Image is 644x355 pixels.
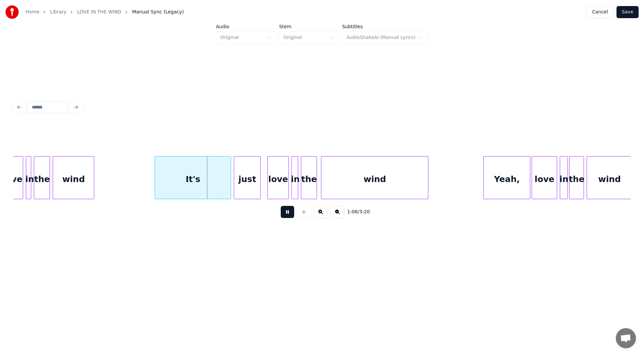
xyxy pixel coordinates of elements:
[279,24,339,29] label: Stem
[616,6,639,18] button: Save
[586,6,613,18] button: Cancel
[347,209,363,215] div: /
[50,9,66,15] a: Library
[216,24,276,29] label: Audio
[77,9,121,15] a: LOVE IN THE WIND
[132,9,184,15] span: Manual Sync (Legacy)
[342,24,428,29] label: Subtitles
[347,209,358,215] span: 1:06
[616,328,636,348] a: Open chat
[25,9,39,15] a: Home
[25,9,184,15] nav: breadcrumb
[359,209,370,215] span: 3:20
[5,5,19,19] img: youka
